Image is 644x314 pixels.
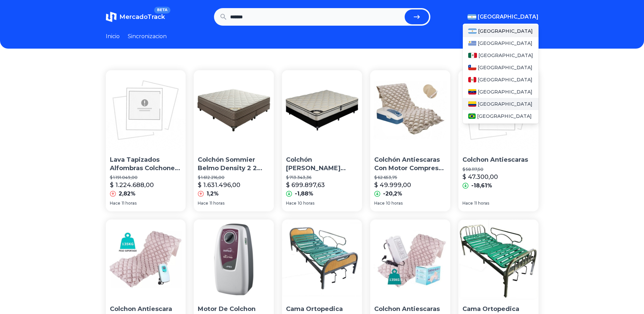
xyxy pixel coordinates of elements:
a: Argentina[GEOGRAPHIC_DATA] [463,25,539,37]
a: Colombia[GEOGRAPHIC_DATA] [463,98,539,110]
img: Motor De Colchon Antiescaras Silfab/ Sin Colchoneta [194,219,274,299]
a: Colchón Antiescaras Con Motor Compresor Secuencial 130 KgColchón Antiescaras Con Motor Compresor ... [370,70,450,211]
span: [GEOGRAPHIC_DATA] [477,113,532,120]
span: [GEOGRAPHIC_DATA] [478,64,532,71]
span: Hace [110,201,120,206]
span: 10 horas [298,201,314,206]
p: $ 1.612.216,00 [198,175,270,180]
p: $ 1.191.049,00 [110,175,182,180]
img: Cama Ortopedica Manual Con Colchon Y 1 Baranda C700-c [458,219,539,299]
p: $ 713.343,36 [286,175,358,180]
img: Colchón Antiescaras Con Motor Compresor Secuencial 130 Kg [370,70,450,150]
span: 11 horas [122,201,137,206]
span: Hace [374,201,385,206]
p: Colchon Antiescaras [462,156,534,164]
img: Colchon Antiescaras [370,219,450,299]
a: Venezuela[GEOGRAPHIC_DATA] [463,86,539,98]
span: [GEOGRAPHIC_DATA] [478,76,532,83]
img: MercadoTrack [106,11,117,22]
img: Colchon Antiescara Completo Envió Gratis [106,219,186,299]
p: 1,2% [207,190,219,198]
p: -20,2% [383,190,402,198]
img: Lava Tapizados Alfombras Colchones A Vapor Unilux Italiana [106,70,186,150]
p: $ 1.224.688,00 [110,180,154,190]
p: $ 62.653,75 [374,175,446,180]
span: 11 horas [210,201,224,206]
span: [GEOGRAPHIC_DATA] [478,13,539,21]
a: Brasil[GEOGRAPHIC_DATA] [463,110,539,122]
a: Peru[GEOGRAPHIC_DATA] [463,74,539,86]
span: Hace [198,201,208,206]
a: Chile[GEOGRAPHIC_DATA] [463,61,539,74]
span: [GEOGRAPHIC_DATA] [478,88,532,95]
p: Colchón Antiescaras Con Motor Compresor Secuencial 130 Kg [374,156,446,173]
a: Colchón Sommier Simmons Backcare Hotel Bilt 2 Plazas 190x140Colchón [PERSON_NAME] Backcare Hotel ... [282,70,362,211]
a: MercadoTrackBETA [106,11,165,22]
img: Brasil [468,113,476,119]
span: [GEOGRAPHIC_DATA] [478,101,532,107]
span: [GEOGRAPHIC_DATA] [478,52,533,59]
img: Colchón Sommier Simmons Backcare Hotel Bilt 2 Plazas 190x140 [282,70,362,150]
p: $ 58.117,50 [462,167,534,172]
p: Colchón Sommier Belmo Density 2 2 Plazas 200x160 [198,156,270,173]
a: Uruguay[GEOGRAPHIC_DATA] [463,37,539,49]
img: Argentina [468,28,477,34]
span: BETA [154,7,170,14]
span: MercadoTrack [119,13,165,21]
img: Colchón Sommier Belmo Density 2 2 Plazas 200x160 [194,70,274,150]
img: Peru [468,77,476,82]
span: [GEOGRAPHIC_DATA] [478,40,532,47]
img: Colchon Antiescaras [458,70,539,150]
p: $ 1.631.496,00 [198,180,240,190]
p: Colchón [PERSON_NAME] Backcare Hotel Bilt 2 Plazas 190x140 [286,156,358,173]
img: Cama Ortopedica Manual + 1 Baranda + Colchon Hosp. C702-c [282,219,362,299]
img: Mexico [468,53,477,58]
p: Colchon Antiescaras [374,305,446,313]
span: Hace [462,201,473,206]
p: -18,61% [471,182,492,190]
a: Sincronizacion [128,32,167,41]
a: Lava Tapizados Alfombras Colchones A Vapor Unilux ItalianaLava Tapizados Alfombras Colchones A Va... [106,70,186,211]
a: Colchon AntiescarasColchon Antiescaras$ 58.117,50$ 47.300,00-18,61%Hace11 horas [458,70,539,211]
span: 10 horas [386,201,403,206]
img: Uruguay [468,41,476,46]
p: -1,88% [295,190,313,198]
p: 2,82% [119,190,136,198]
img: Venezuela [468,89,476,95]
a: Inicio [106,32,120,41]
span: [GEOGRAPHIC_DATA] [478,28,533,34]
p: $ 49.999,00 [374,180,411,190]
a: Colchón Sommier Belmo Density 2 2 Plazas 200x160Colchón Sommier Belmo Density 2 2 Plazas 200x160$... [194,70,274,211]
button: [GEOGRAPHIC_DATA] [468,13,539,21]
a: Mexico[GEOGRAPHIC_DATA] [463,49,539,61]
p: $ 699.897,63 [286,180,325,190]
span: Hace [286,201,296,206]
p: $ 47.300,00 [462,172,498,182]
img: Chile [468,65,476,70]
img: Colombia [468,101,476,107]
span: 11 horas [474,201,489,206]
img: Argentina [468,14,476,20]
p: Lava Tapizados Alfombras Colchones A Vapor Unilux Italiana [110,156,182,173]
